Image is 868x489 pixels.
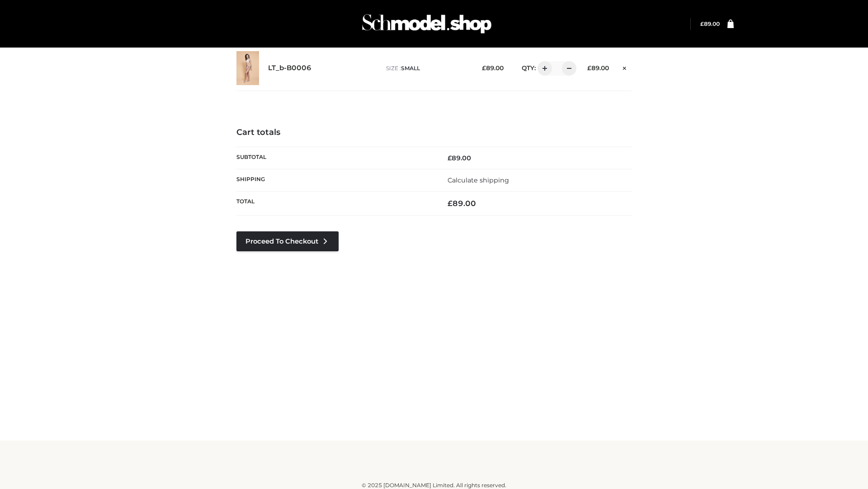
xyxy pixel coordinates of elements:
a: Remove this item [618,61,632,73]
span: £ [587,64,591,72]
th: Shipping [236,169,434,191]
h4: Cart totals [236,128,632,138]
a: LT_b-B0006 [268,64,311,72]
a: Calculate shipping [448,176,509,184]
img: LT_b-B0006 - SMALL [236,51,259,85]
span: £ [448,154,452,162]
bdi: 89.00 [587,64,609,72]
div: QTY: [513,61,573,76]
a: Proceed to Checkout [236,231,339,251]
th: Subtotal [236,147,434,169]
bdi: 89.00 [448,154,471,162]
p: size : [386,64,468,72]
bdi: 89.00 [482,64,504,72]
bdi: 89.00 [448,199,476,208]
span: £ [482,64,486,72]
th: Total [236,192,434,216]
a: £89.00 [700,20,720,27]
img: Schmodel Admin 964 [359,6,495,42]
span: £ [700,20,704,27]
bdi: 89.00 [700,20,720,27]
span: £ [448,199,453,208]
span: SMALL [401,65,420,72]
